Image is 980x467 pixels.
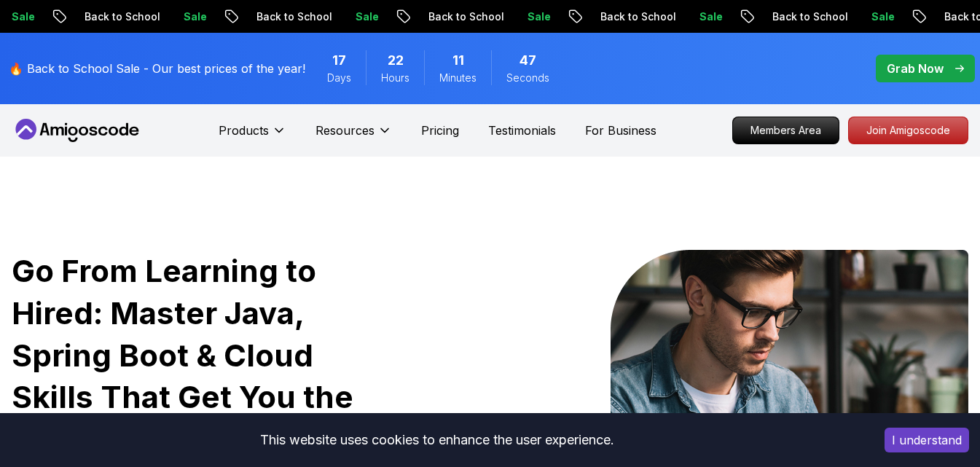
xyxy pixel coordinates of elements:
[587,9,686,24] p: Back to School
[332,50,346,71] span: 17 Days
[342,9,388,24] p: Sale
[219,122,269,139] p: Products
[733,117,839,144] p: Members Area
[732,117,839,144] a: Members Area
[439,71,477,85] span: Minutes
[887,60,944,77] p: Grab Now
[452,50,464,71] span: 11 Minutes
[9,60,305,77] p: 🔥 Back to School Sale - Our best prices of the year!
[315,122,375,139] p: Resources
[885,428,969,452] button: Accept cookies
[585,122,656,139] a: For Business
[514,9,560,24] p: Sale
[506,71,549,85] span: Seconds
[170,9,216,24] p: Sale
[686,9,732,24] p: Sale
[11,424,863,456] div: This website uses cookies to enhance the user experience.
[421,122,459,139] a: Pricing
[381,71,409,85] span: Hours
[858,9,904,24] p: Sale
[520,50,536,71] span: 47 Seconds
[415,9,514,24] p: Back to School
[849,117,968,144] p: Join Amigoscode
[315,122,392,151] button: Resources
[848,117,968,144] a: Join Amigoscode
[488,122,556,139] a: Testimonials
[243,9,342,24] p: Back to School
[388,50,404,71] span: 22 Hours
[71,9,170,24] p: Back to School
[219,122,286,151] button: Products
[12,250,396,460] h1: Go From Learning to Hired: Master Java, Spring Boot & Cloud Skills That Get You the
[327,71,351,85] span: Days
[758,9,858,24] p: Back to School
